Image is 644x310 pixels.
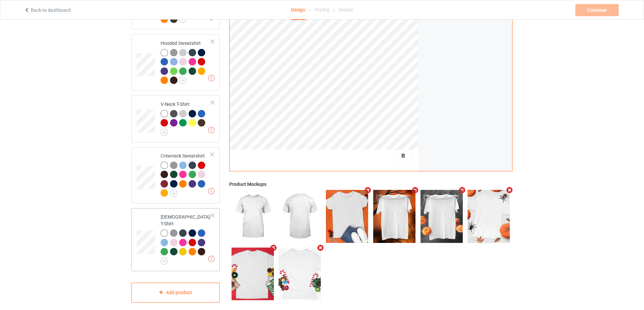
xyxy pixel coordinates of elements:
div: Design [291,0,305,20]
div: Pricing [315,0,329,19]
div: Add product [132,283,220,303]
img: regular.jpg [232,190,274,243]
img: svg+xml;base64,PD94bWwgdmVyc2lvbj0iMS4wIiBlbmNvZGluZz0iVVRGLTgiPz4KPHN2ZyB3aWR0aD0iMjJweCIgaGVpZ2... [161,129,168,136]
img: exclamation icon [208,127,215,133]
div: V-Neck T-Shirt [161,101,211,134]
img: exclamation icon [208,75,215,81]
div: Product Mockups [229,181,512,188]
i: Remove mockup [411,187,419,194]
div: Crewneck Sweatshirt [132,147,220,203]
img: regular.jpg [421,190,463,243]
div: Details [339,0,353,19]
i: Remove mockup [364,187,372,194]
div: V-Neck T-Shirt [132,95,220,142]
img: regular.jpg [326,190,368,243]
img: svg+xml;base64,PD94bWwgdmVyc2lvbj0iMS4wIiBlbmNvZGluZz0iVVRGLTgiPz4KPHN2ZyB3aWR0aD0iMjJweCIgaGVpZ2... [161,257,168,265]
img: regular.jpg [373,190,415,243]
div: Hooded Sweatshirt [132,34,220,90]
img: exclamation icon [208,188,215,194]
i: Remove mockup [269,244,278,251]
div: [DEMOGRAPHIC_DATA] T-Shirt [161,214,211,262]
a: Back to dashboard [24,7,71,13]
i: Remove mockup [505,187,514,194]
img: regular.jpg [232,247,274,300]
img: regular.jpg [279,247,321,300]
i: Remove mockup [316,244,325,251]
img: regular.jpg [279,190,321,243]
img: svg+xml;base64,PD94bWwgdmVyc2lvbj0iMS4wIiBlbmNvZGluZz0iVVRGLTgiPz4KPHN2ZyB3aWR0aD0iMjJweCIgaGVpZ2... [170,190,177,197]
div: Hooded Sweatshirt [161,40,211,84]
img: regular.jpg [468,190,510,243]
i: Remove mockup [458,187,467,194]
div: [DEMOGRAPHIC_DATA] T-Shirt [132,208,220,271]
img: exclamation icon [208,256,215,262]
div: Crewneck Sweatshirt [161,152,211,196]
img: svg+xml;base64,PD94bWwgdmVyc2lvbj0iMS4wIiBlbmNvZGluZz0iVVRGLTgiPz4KPHN2ZyB3aWR0aD0iMjJweCIgaGVpZ2... [179,77,187,84]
